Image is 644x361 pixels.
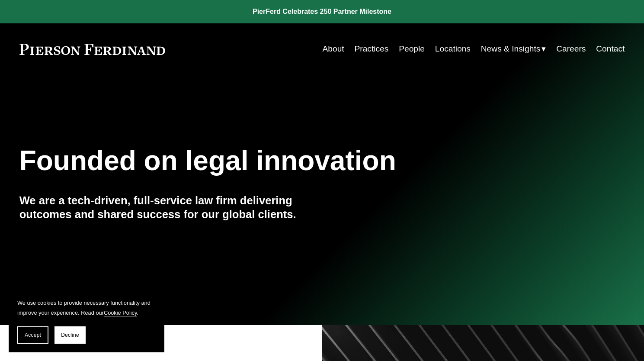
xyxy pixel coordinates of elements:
[17,298,156,318] p: We use cookies to provide necessary functionality and improve your experience. Read our .
[481,41,546,57] a: folder dropdown
[54,326,86,344] button: Decline
[399,41,425,57] a: People
[104,309,137,316] a: Cookie Policy
[481,42,541,57] span: News & Insights
[17,326,48,344] button: Accept
[355,41,389,57] a: Practices
[435,41,471,57] a: Locations
[323,41,344,57] a: About
[19,193,322,222] h4: We are a tech-driven, full-service law firm delivering outcomes and shared success for our global...
[596,41,625,57] a: Contact
[556,41,586,57] a: Careers
[9,289,164,352] section: Cookie banner
[25,332,41,338] span: Accept
[61,332,79,338] span: Decline
[19,145,524,177] h1: Founded on legal innovation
